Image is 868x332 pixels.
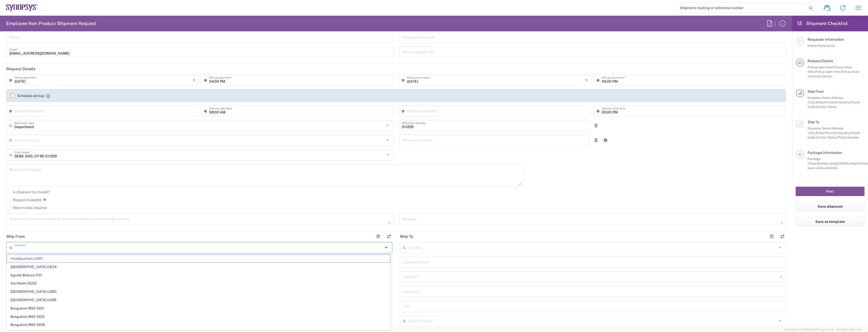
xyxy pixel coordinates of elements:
[810,131,816,135] span: City,
[602,137,609,144] a: Add Reference
[816,131,838,135] span: State/Province,
[585,76,588,84] i: ×
[6,198,41,202] label: Request Expedite
[7,304,390,312] span: Bangalore RMZ IN01
[592,122,599,129] a: Remove Reference
[810,100,816,104] span: City,
[6,66,35,72] h2: Request Details
[808,44,817,48] span: Name,
[104,328,124,331] span: [DATE] 10:06:59
[817,44,827,48] span: Phone,
[49,328,69,331] span: [DATE] 10:22:58
[7,321,390,329] span: Bangalore RMZ IN08
[7,313,390,321] span: Bangalore RMZ IN02
[808,151,842,155] span: Package Information
[7,279,390,287] span: Aschheim DE02
[336,328,348,331] a: Support
[6,206,47,210] label: Return label required
[837,135,859,139] span: Phone Number
[7,263,390,271] span: [GEOGRAPHIC_DATA] DE04
[816,135,837,139] span: Contact Name,
[796,217,864,226] button: Save as template
[11,94,44,98] label: Schedule pickup
[796,202,864,211] button: Save shipment
[592,137,599,144] a: Remove Reference
[827,44,835,48] span: Email
[7,288,390,296] span: [GEOGRAPHIC_DATA] US60
[808,120,819,124] span: Ship To
[809,161,817,165] span: Type,
[815,74,832,78] span: Cost Center
[840,161,849,165] span: Width,
[7,296,390,304] span: [GEOGRAPHIC_DATA] US26
[816,105,837,109] span: Contact Name
[849,161,860,165] span: Height,
[838,100,851,104] span: Country,
[400,234,413,239] h2: Ship To
[829,161,840,165] span: Length,
[193,76,196,84] i: ×
[808,89,824,93] span: Ship From
[7,255,390,263] span: Headquarters USSV
[816,100,838,104] span: State/Province,
[676,3,807,13] input: Shipment, tracking or reference number
[6,234,25,239] h2: Ship From
[817,161,829,165] span: Number,
[348,328,361,331] a: Feedback
[797,20,848,27] h2: Shipment Checklist
[6,328,69,331] span: Server: 2025.19.0-b9208248b56
[784,327,862,332] span: Copyright © [DATE]-[DATE] Agistix Inc., All Rights Reserved
[815,70,841,74] span: Pickup open time,
[7,271,390,279] span: Agrate Brianza IT01
[808,59,833,63] span: Request Details
[808,65,833,69] span: Pickup open date,
[6,20,96,27] h2: Employee Non-Product Shipment Request
[808,157,820,165] span: Package 1:
[838,131,851,135] span: Country,
[808,37,844,41] span: Requester Information
[808,126,831,130] span: Company Name,
[796,187,864,196] button: Next
[808,96,831,100] span: Company Name,
[6,190,50,194] label: Is shipment for Install?
[72,328,124,331] span: Client: 2025.19.0-1f462a1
